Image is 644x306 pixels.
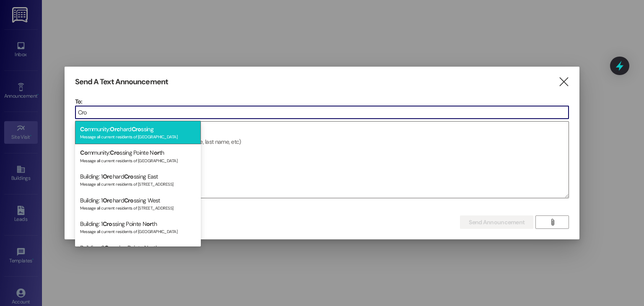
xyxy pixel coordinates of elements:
span: Orc [103,173,113,180]
span: Co [80,125,88,133]
input: Type to select the units, buildings, or communities you want to message. (e.g. 'Unit 1A', 'Buildi... [75,106,569,119]
span: Orc [110,125,120,133]
span: Cro [110,149,119,156]
span: Orc [103,197,113,204]
span: Co [80,149,88,156]
div: mmunity: hard ssing [75,121,201,145]
div: Message all current residents of [GEOGRAPHIC_DATA] [80,132,196,140]
span: or [148,244,154,252]
div: Building: 1 ssing Pointe N th [75,215,201,239]
span: or [146,220,152,228]
div: Building: 1 hard ssing West [75,192,201,216]
button: Send Announcement [460,215,533,229]
h3: Send A Text Announcement [75,77,168,87]
div: Building: 1 hard ssing East [75,168,201,192]
span: Cro [132,125,141,133]
div: mmunity: ssing Pointe N th [75,144,201,168]
span: Send Announcement [469,218,525,227]
div: Message all current residents of [STREET_ADDRESS] [80,204,196,211]
span: Cro [104,244,114,252]
div: Message all current residents of [GEOGRAPHIC_DATA] [80,227,196,234]
i:  [549,219,556,226]
div: Message all current residents of [STREET_ADDRESS] [80,180,196,187]
span: Cro [124,197,134,204]
span: or [154,149,160,156]
div: Message all current residents of [GEOGRAPHIC_DATA] [80,156,196,163]
span: Cro [124,173,134,180]
p: To: [75,97,569,106]
div: Building: 2 ssing Pointe N th [75,239,201,263]
i:  [558,78,569,86]
span: Cro [103,220,112,228]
